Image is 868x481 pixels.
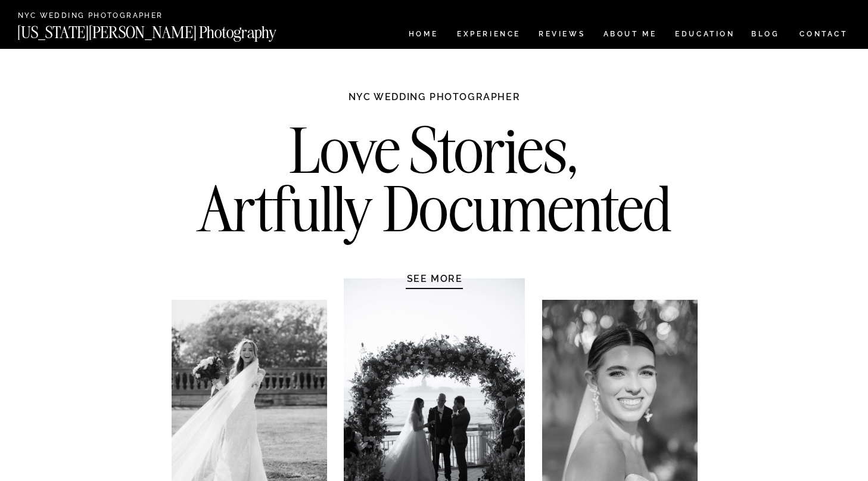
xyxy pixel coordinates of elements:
a: EDUCATION [674,30,736,41]
a: BLOG [751,30,780,41]
a: Experience [457,30,519,41]
a: REVIEWS [539,30,583,41]
h1: NYC WEDDING PHOTOGRAPHER [323,91,546,114]
a: ABOUT ME [603,30,657,41]
h2: Love Stories, Artfully Documented [185,121,685,246]
a: SEE MORE [378,272,491,284]
a: NYC Wedding Photographer [18,12,197,21]
a: [US_STATE][PERSON_NAME] Photography [17,24,316,35]
a: HOME [406,30,440,41]
a: CONTACT [799,27,848,41]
